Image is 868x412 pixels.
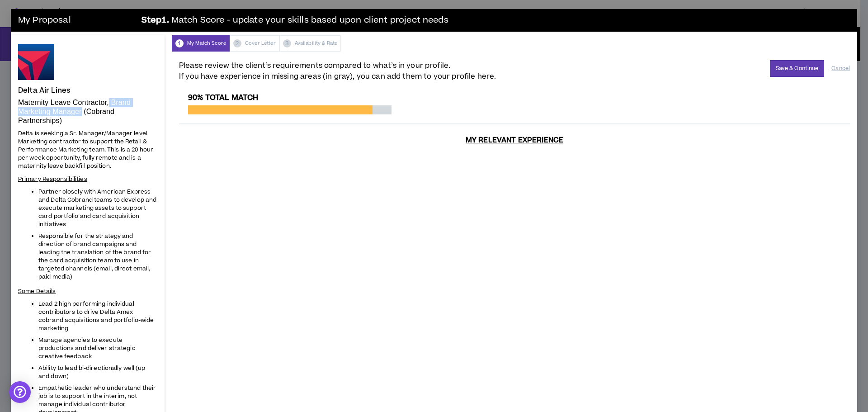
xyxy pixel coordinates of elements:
b: Step 1 . [142,14,169,27]
span: Delta is seeking a Sr. Manager/Manager level Marketing contractor to support the Retail & Perform... [18,129,153,170]
span: Ability to lead bi-directionally well (up and down) [38,364,146,380]
h4: Delta Air Lines [18,86,70,95]
span: Primary Responsibilities [18,175,87,183]
h3: My Proposal [18,11,136,29]
span: 1 [175,39,184,47]
span: 90% Total Match [188,92,258,103]
span: Responsible for the strategy and direction of brand campaigns and leading the translation of the ... [38,232,151,281]
span: Some Details [18,287,56,295]
span: Please review the client’s requirements compared to what’s in your profile. If you have experienc... [179,60,496,82]
span: Match Score - update your skills based upon client project needs [171,14,448,27]
div: Open Intercom Messenger [9,381,31,403]
button: Cancel [831,61,850,76]
button: Save & Continue [770,60,825,77]
span: Partner closely with American Express and Delta Cobrand teams to develop and execute marketing as... [38,188,156,228]
span: Manage agencies to execute productions and deliver strategic creative feedback [38,336,136,360]
p: Maternity Leave Contractor, Brand Marketing Manager (Cobrand Partnerships) [18,98,157,125]
span: Lead 2 high performing individual contributors to drive Delta Amex cobrand acquisitions and portf... [38,300,154,332]
div: My Match Score [172,35,230,52]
